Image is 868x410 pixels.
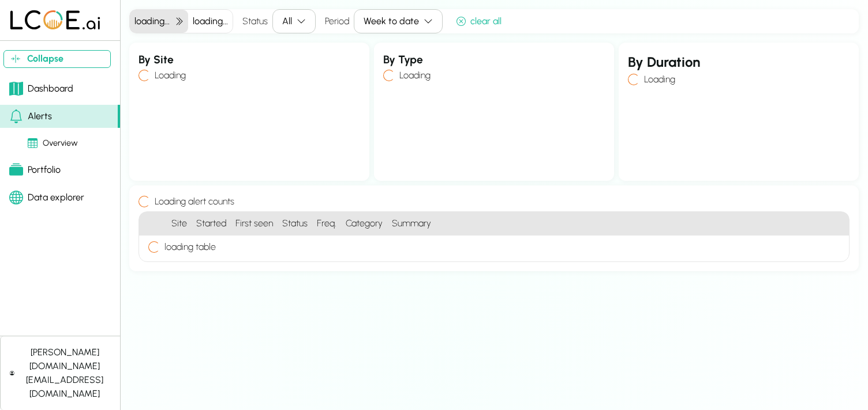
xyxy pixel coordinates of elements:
button: Collapse [3,50,111,68]
h4: Category [341,212,387,236]
h4: loading table [160,240,216,254]
div: loading... [134,14,170,28]
h4: Site [167,212,192,236]
div: Week to date [364,14,419,28]
button: clear all [452,13,506,30]
h4: Loading [395,69,431,82]
h4: Loading [639,73,675,86]
div: clear all [457,14,502,28]
div: loading... [193,14,228,28]
div: [PERSON_NAME][DOMAIN_NAME][EMAIL_ADDRESS][DOMAIN_NAME] [19,346,111,401]
div: Portfolio [9,163,61,177]
div: All [282,14,292,28]
h2: By Duration [628,52,850,73]
label: Status [242,14,268,28]
h4: Loading [150,69,186,82]
div: Alerts [9,109,52,123]
h4: First seen [231,212,278,236]
h4: Started [192,212,231,236]
div: Data explorer [9,191,84,204]
h3: By Site [139,52,360,69]
div: Overview [28,137,78,150]
h3: By Type [383,52,605,69]
h4: Status [278,212,312,236]
h4: Freq. [312,212,341,236]
h4: Loading alert counts [150,195,234,208]
label: Period [325,14,349,28]
div: Dashboard [9,82,73,96]
h4: Summary [387,212,849,236]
